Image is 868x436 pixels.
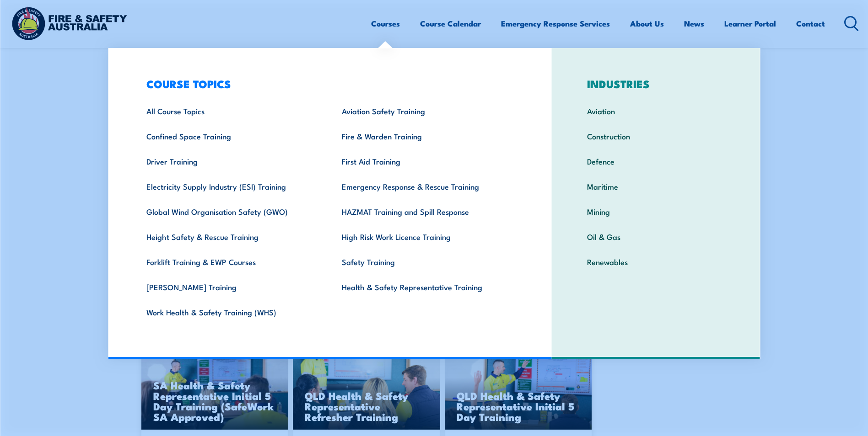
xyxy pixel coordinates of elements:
[724,11,776,36] a: Learner Portal
[573,98,739,123] a: Aviation
[328,149,523,174] a: First Aid Training
[132,149,328,174] a: Driver Training
[132,174,328,199] a: Electricity Supply Industry (ESI) Training
[293,347,440,430] img: QLD Health & Safety Representative Refresher TRAINING
[132,249,328,274] a: Forklift Training & EWP Courses
[293,347,440,430] a: QLD Health & Safety Representative Refresher Training
[132,199,328,224] a: Global Wind Organisation Safety (GWO)
[328,174,523,199] a: Emergency Response & Rescue Training
[328,249,523,274] a: Safety Training
[573,199,739,224] a: Mining
[328,199,523,224] a: HAZMAT Training and Spill Response
[445,347,592,430] img: QLD Health & Safety Representative Initial 5 Day Training
[141,347,289,430] img: SA Health & Safety Representative Initial 5 Day Training (SafeWork SA Approved)
[371,11,400,36] a: Courses
[684,11,704,36] a: News
[153,380,277,422] h3: SA Health & Safety Representative Initial 5 Day Training (SafeWork SA Approved)
[132,299,328,324] a: Work Health & Safety Training (WHS)
[796,11,825,36] a: Contact
[573,174,739,199] a: Maritime
[328,98,523,123] a: Aviation Safety Training
[573,149,739,174] a: Defence
[132,274,328,299] a: [PERSON_NAME] Training
[573,224,739,249] a: Oil & Gas
[420,11,481,36] a: Course Calendar
[305,390,428,422] h3: QLD Health & Safety Representative Refresher Training
[630,11,664,36] a: About Us
[132,224,328,249] a: Height Safety & Rescue Training
[132,98,328,123] a: All Course Topics
[328,224,523,249] a: High Risk Work Licence Training
[132,123,328,149] a: Confined Space Training
[328,274,523,299] a: Health & Safety Representative Training
[132,77,523,90] h3: COURSE TOPICS
[501,11,610,36] a: Emergency Response Services
[573,77,739,90] h3: INDUSTRIES
[573,249,739,274] a: Renewables
[573,123,739,149] a: Construction
[328,123,523,149] a: Fire & Warden Training
[457,390,580,422] h3: QLD Health & Safety Representative Initial 5 Day Training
